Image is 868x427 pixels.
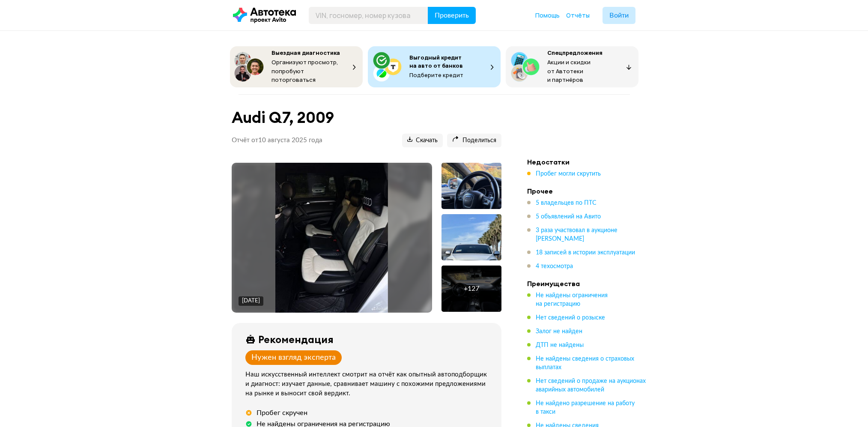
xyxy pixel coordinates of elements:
div: Нужен взгляд эксперта [251,353,336,362]
p: Отчёт от 10 августа 2025 года [232,136,322,145]
span: Не найдены сведения о страховых выплатах [536,356,634,370]
h1: Audi Q7, 2009 [232,108,501,127]
h4: Прочее [527,187,647,195]
span: Войти [609,12,629,19]
div: Рекомендация [258,333,334,345]
button: Выездная диагностикаОрганизуют просмотр, попробуют поторговаться [230,46,363,87]
span: Отчёты [566,11,590,19]
span: Залог не найден [536,328,582,334]
a: Помощь [535,11,560,20]
span: Помощь [535,11,560,19]
span: Нет сведений о розыске [536,315,605,321]
span: ДТП не найдены [536,342,584,348]
span: Скачать [407,137,438,145]
span: Организуют просмотр, попробуют поторговаться [271,58,338,84]
span: 4 техосмотра [536,263,573,269]
span: Выгодный кредит на авто от банков [409,54,463,69]
span: 5 владельцев по ПТС [536,200,597,206]
button: Проверить [428,7,476,24]
div: [DATE] [242,297,260,305]
span: Акции и скидки от Автотеки и партнёров [547,58,591,84]
button: Поделиться [447,134,501,147]
span: 18 записей в истории эксплуатации [536,250,635,256]
h4: Преимущества [527,279,647,288]
span: 3 раза участвовал в аукционе [PERSON_NAME] [536,227,617,242]
div: + 127 [464,284,479,293]
button: Скачать [402,134,443,147]
span: Нет сведений о продаже на аукционах аварийных автомобилей [536,378,646,393]
img: Main car [275,163,388,313]
span: Не найдено разрешение на работу в такси [536,400,635,415]
input: VIN, госномер, номер кузова [309,7,428,24]
span: Не найдены ограничения на регистрацию [536,293,608,307]
button: Выгодный кредит на авто от банковПодберите кредит [368,46,501,87]
a: Отчёты [566,11,590,20]
div: Наш искусственный интеллект смотрит на отчёт как опытный автоподборщик и диагност: изучает данные... [245,370,491,398]
button: Войти [603,7,635,24]
span: Спецпредложения [547,49,603,57]
span: Пробег могли скрутить [536,171,601,177]
span: Поделиться [452,137,496,145]
span: Проверить [435,12,469,19]
span: Выездная диагностика [271,49,340,57]
h4: Недостатки [527,158,647,166]
div: Пробег скручен [257,409,307,417]
button: СпецпредложенияАкции и скидки от Автотеки и партнёров [506,46,638,87]
span: 5 объявлений на Авито [536,214,601,220]
span: Подберите кредит [409,71,463,79]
